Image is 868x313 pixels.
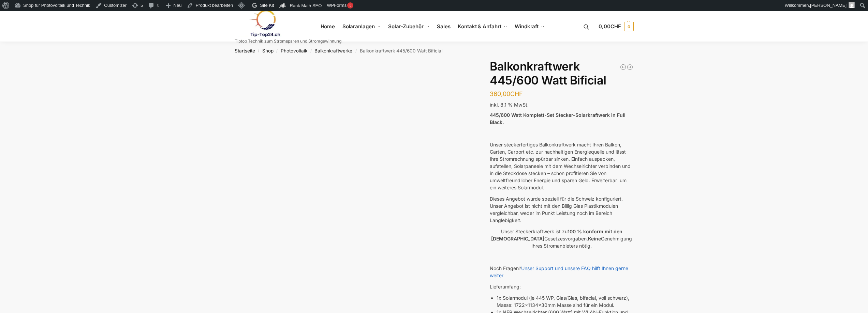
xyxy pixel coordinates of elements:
span: Solar-Zubehör [388,23,424,30]
bdi: 360,00 [490,90,523,97]
a: Steckerkraftwerk 890 Watt mit verstellbaren Balkonhalterungen inkl. Lieferung [620,64,627,71]
a: Kontakt & Anfahrt [455,11,510,42]
strong: 445/600 Watt Komplett-Set Stecker-Solarkraftwerk in Full Black. [490,112,626,125]
a: 0,00CHF 0 [599,16,633,37]
a: Sales [434,11,453,42]
span: Solaranlagen [342,23,375,30]
p: Dieses Angebot wurde speziell für die Schweiz konfiguriert. Unser Angebot ist nicht mit den Billi... [490,195,633,224]
img: Benutzerbild von Rupert Spoddig [849,2,855,8]
strong: Keine [588,236,601,241]
span: 0 [624,22,634,31]
a: Balkonkraftwerke [314,48,352,53]
div: 3 [347,2,353,9]
a: Solar-Zubehör [385,11,432,42]
span: inkl. 8,1 % MwSt. [490,102,529,108]
nav: Cart contents [599,11,633,43]
a: Shop [262,48,274,53]
h1: Balkonkraftwerk 445/600 Watt Bificial [490,60,633,88]
span: / [255,48,262,54]
p: Tiptop Technik zum Stromsparen und Stromgewinnung [235,39,341,43]
span: / [307,48,314,54]
span: CHF [610,23,621,30]
span: CHF [510,90,523,97]
p: Unser Steckerkraftwerk ist zu Gesetzesvorgaben. Genehmigung Ihres Stromanbieters nötig. [490,228,633,249]
p: Unser steckerfertiges Balkonkraftwerk macht Ihren Balkon, Garten, Carport etc. zur nachhaltigen E... [490,141,633,191]
a: Startseite [235,48,255,53]
span: / [352,48,359,54]
a: Balkonkraftwerk 600/810 Watt Fullblack [627,64,633,71]
a: Windkraft [512,11,548,42]
span: Windkraft [515,23,539,30]
a: Solaranlagen [339,11,383,42]
p: Noch Fragen? [490,265,633,279]
span: 0,00 [599,23,621,30]
span: Site Kit [260,3,274,8]
li: 1x Solarmodul (je 445 WP, Glas/Glas, bifacial, voll schwarz), Masse: 1722x1134x30mm Masse sind fü... [497,294,633,309]
nav: Breadcrumb [222,42,646,60]
a: Photovoltaik [281,48,307,53]
span: Rank Math SEO [290,3,322,8]
img: Solaranlagen, Speicheranlagen und Energiesparprodukte [235,10,294,37]
a: Unser Support und unsere FAQ hilft Ihnen gerne weiter [490,265,628,278]
p: Lieferumfang: [490,283,633,290]
span: Kontakt & Anfahrt [458,23,501,30]
span: [PERSON_NAME] [810,3,847,8]
span: Sales [437,23,451,30]
span: / [274,48,281,54]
